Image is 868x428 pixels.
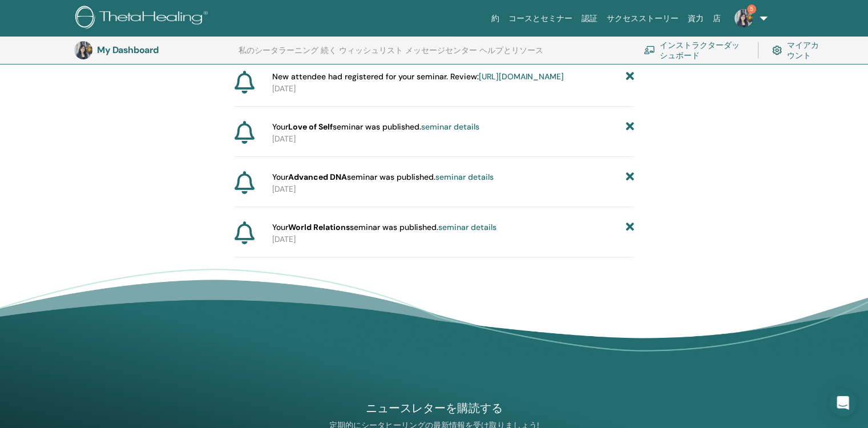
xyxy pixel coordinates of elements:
[339,46,403,64] a: ウィッシュリスト
[421,122,479,132] a: seminar details
[272,83,634,95] p: [DATE]
[602,8,683,29] a: サクセスストーリー
[487,8,504,29] a: 約
[74,41,92,59] img: default.jpg
[272,183,634,195] p: [DATE]
[683,8,708,29] a: 資力
[479,71,564,82] a: [URL][DOMAIN_NAME]
[288,122,333,132] strong: Love of Self
[644,38,744,63] a: インストラクターダッシュボード
[708,8,725,29] a: 店
[772,43,782,57] img: cog.svg
[405,46,477,64] a: メッセージセンター
[577,8,602,29] a: 認証
[747,5,756,14] span: 5
[288,222,350,232] strong: World Relations
[772,38,826,63] a: マイアカウント
[75,6,212,31] img: logo.png
[272,221,496,233] span: Your seminar was published.
[479,46,543,64] a: ヘルプとリソース
[644,46,655,54] img: chalkboard-teacher.svg
[272,121,479,133] span: Your seminar was published.
[272,71,564,83] span: New attendee had registered for your seminar. Review:
[239,46,318,64] a: 私のシータラーニング
[829,389,857,417] div: Open Intercom Messenger
[97,45,211,55] h3: My Dashboard
[302,401,566,416] h4: ニュースレターを購読する
[288,172,347,182] strong: Advanced DNA
[504,8,577,29] a: コースとセミナー
[272,133,634,145] p: [DATE]
[438,222,496,232] a: seminar details
[435,172,494,182] a: seminar details
[321,46,337,64] a: 続く
[272,233,634,245] p: [DATE]
[734,9,753,27] img: default.jpg
[272,171,494,183] span: Your seminar was published.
